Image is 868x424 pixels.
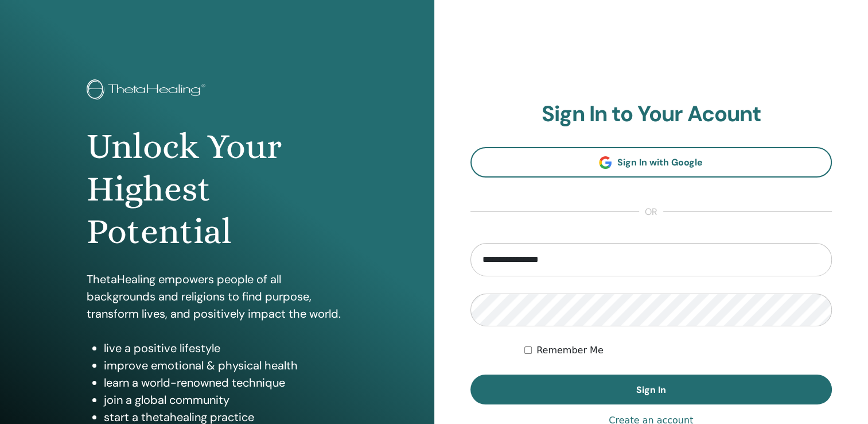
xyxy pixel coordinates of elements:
[104,391,347,408] li: join a global community
[104,357,347,374] li: improve emotional & physical health
[636,384,666,396] span: Sign In
[470,147,832,178] a: Sign In with Google
[617,156,703,168] span: Sign In with Google
[639,205,663,219] span: or
[104,340,347,357] li: live a positive lifestyle
[536,344,604,357] label: Remember Me
[104,374,347,391] li: learn a world-renowned technique
[524,344,832,357] div: Keep me authenticated indefinitely or until I manually logout
[470,375,832,404] button: Sign In
[87,271,347,322] p: ThetaHealing empowers people of all backgrounds and religions to find purpose, transform lives, a...
[470,101,832,128] h2: Sign In to Your Acount
[87,125,347,253] h1: Unlock Your Highest Potential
